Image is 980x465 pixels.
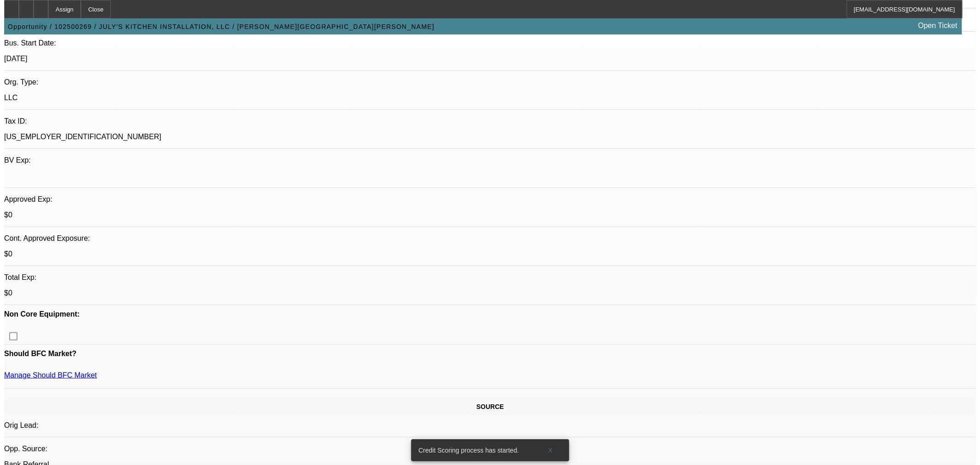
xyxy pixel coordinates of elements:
span: SOURCE [472,403,500,410]
div: Credit Scoring process has started. [407,439,532,461]
span: Opportunity / 102500269 / JULY'S KITCHEN INSTALLATION, LLC / [PERSON_NAME][GEOGRAPHIC_DATA][PERSO... [4,23,431,30]
button: X [532,442,561,459]
span: X [544,447,549,454]
a: Open Ticket [911,18,957,34]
